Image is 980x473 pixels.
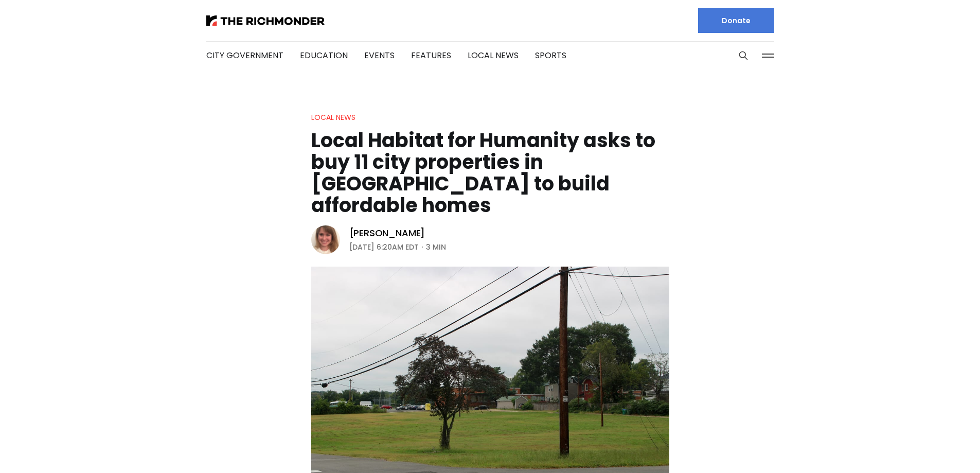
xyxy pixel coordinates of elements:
a: [PERSON_NAME] [349,227,425,239]
img: The Richmonder [206,15,325,26]
a: Features [411,49,451,61]
time: [DATE] 6:20AM EDT [349,241,419,253]
img: Sarah Vogelsong [311,225,340,254]
a: Education [300,49,348,61]
a: Events [364,49,395,61]
a: City Government [206,49,283,61]
h1: Local Habitat for Humanity asks to buy 11 city properties in [GEOGRAPHIC_DATA] to build affordabl... [311,130,669,216]
button: Search this site [736,48,751,63]
a: Donate [698,8,774,33]
a: Local News [468,49,519,61]
iframe: portal-trigger [723,423,980,473]
span: 3 min [426,241,446,253]
a: Local News [311,112,355,122]
a: Sports [535,49,566,61]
